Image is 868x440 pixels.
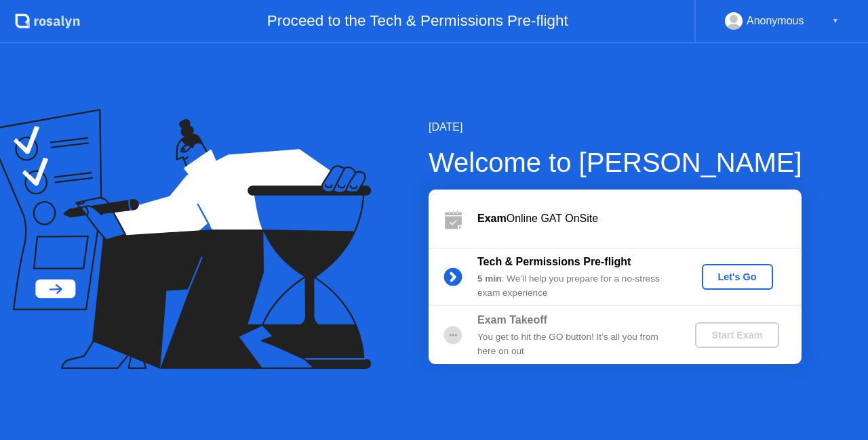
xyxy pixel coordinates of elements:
button: Let's Go [702,264,773,290]
div: Start Exam [701,330,773,340]
div: ▼ [832,12,839,30]
div: [DATE] [429,119,802,135]
div: Anonymous [747,12,804,30]
div: : We’ll help you prepare for a no-stress exam experience [477,272,673,300]
b: Exam [477,213,507,224]
div: Online GAT OnSite [477,211,802,227]
b: 5 min [477,273,502,284]
div: Welcome to [PERSON_NAME] [429,142,802,183]
b: Tech & Permissions Pre-flight [477,256,631,267]
div: Let's Go [707,271,768,282]
b: Exam Takeoff [477,314,547,326]
button: Start Exam [695,322,778,348]
div: You get to hit the GO button! It’s all you from here on out [477,330,673,358]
